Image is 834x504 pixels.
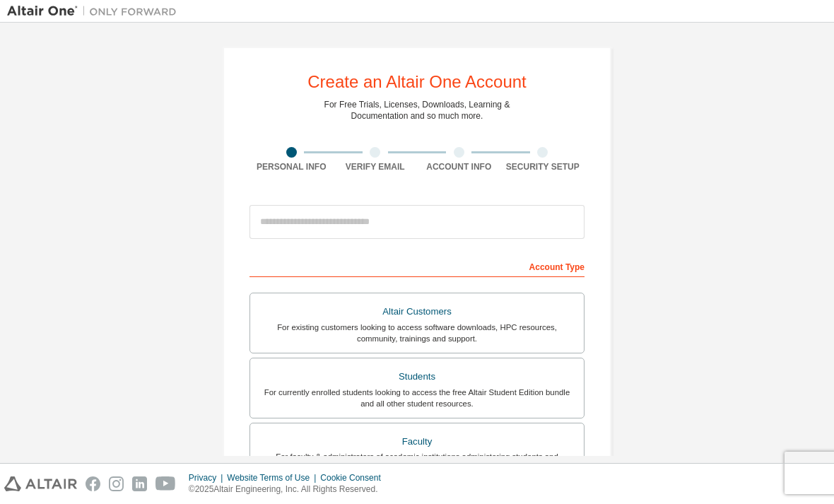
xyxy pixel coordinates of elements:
img: facebook.svg [86,476,100,491]
div: Personal Info [249,161,334,172]
div: Faculty [259,432,575,452]
div: Verify Email [334,161,418,172]
div: For currently enrolled students looking to access the free Altair Student Edition bundle and all ... [259,387,575,409]
div: Create an Altair One Account [307,74,527,90]
div: For existing customers looking to access software downloads, HPC resources, community, trainings ... [259,322,575,344]
div: Privacy [189,472,227,484]
img: instagram.svg [109,476,124,491]
div: Altair Customers [259,302,575,322]
div: For faculty & administrators of academic institutions administering students and accessing softwa... [259,451,575,474]
div: Security Setup [501,161,585,172]
div: Account Info [417,161,501,172]
img: youtube.svg [155,476,176,491]
div: For Free Trials, Licenses, Downloads, Learning & Documentation and so much more. [324,99,510,122]
div: Students [259,367,575,387]
img: linkedin.svg [132,476,147,491]
div: Account Type [249,254,585,277]
div: Cookie Consent [320,472,389,484]
img: Altair One [7,4,184,18]
img: altair_logo.svg [4,476,77,491]
p: © 2025 Altair Engineering, Inc. All Rights Reserved. [189,484,389,496]
div: Website Terms of Use [227,472,320,484]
